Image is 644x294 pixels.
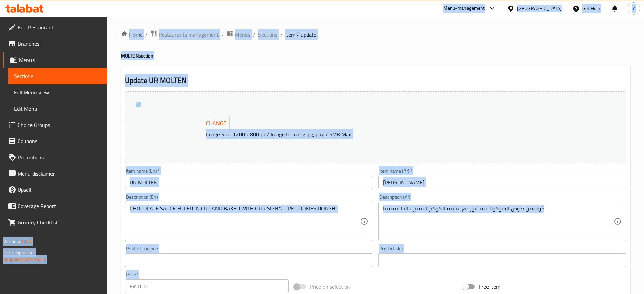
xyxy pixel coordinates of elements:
span: Version: [3,237,20,246]
p: Image Size: 1200 x 800 px / Image formats: jpg, png / 5MB Max. [203,130,564,138]
div: Menu-management [443,4,485,13]
a: Sections [258,30,277,39]
a: Edit Menu [8,100,107,117]
a: Coupons [3,133,107,149]
input: Enter name En [125,176,373,189]
a: Branches [3,36,107,52]
span: Menus [235,30,250,39]
li: / [253,30,255,39]
span: Grocery Checklist [18,218,102,226]
textarea: CHOCOLATE SAUCE FILLED IN CUP AND BAKED WITH OUR SIGNATURE COOKIES DOUGH. [130,205,360,238]
a: Grocery Checklist [3,214,107,230]
a: Coverage Report [3,198,107,214]
span: Edit Menu [14,105,102,113]
span: Menus [19,56,102,64]
span: Y [632,5,635,12]
input: Please enter product barcode [125,253,373,267]
img: BC376B32E9A4BBE34C648BF92E522393 [136,102,141,107]
span: Edit Restaurant [18,23,102,31]
span: 1.0.0 [21,237,32,246]
li: / [145,30,148,39]
a: Full Menu View [8,84,107,100]
input: Enter name Ar [378,176,626,189]
span: Full Menu View [14,88,102,96]
input: Please enter product sku [378,253,626,267]
span: Upsell [18,186,102,194]
a: Promotions [3,149,107,165]
span: Price on selection [310,282,350,291]
span: Coverage Report [18,202,102,210]
span: Menu disclaimer [18,169,102,178]
a: Upsell [3,182,107,198]
span: Promotions [18,153,102,161]
span: Coupons [18,137,102,145]
h4: MOLTEN section [121,52,630,59]
span: Choice Groups [18,121,102,129]
a: Menus [3,52,107,68]
a: Home [121,30,143,39]
a: Choice Groups [3,117,107,133]
li: / [280,30,283,39]
nav: breadcrumb [121,30,630,39]
input: Please enter price [144,279,289,293]
a: Edit Restaurant [3,19,107,36]
a: Menus [227,30,250,39]
span: Restaurants management [159,30,219,39]
a: Restaurants management [150,30,219,39]
span: Branches [18,40,102,48]
span: Change [206,118,226,128]
div: [GEOGRAPHIC_DATA] [517,5,562,12]
h2: Update UR MOLTEN [125,75,626,86]
span: Free item [479,282,500,291]
button: Change [203,116,229,130]
p: KWD [130,282,141,290]
span: Sections [14,72,102,80]
span: item / update [285,30,316,39]
a: Support.OpsPlatform [3,255,46,264]
a: Sections [8,68,107,84]
li: / [222,30,224,39]
textarea: كوب من صوص الشوكولاته مخبوز مع عجينة الكوكيز المميزه الخاصه فينا [383,205,614,238]
span: Get support on: [3,248,35,257]
a: Menu disclaimer [3,165,107,182]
